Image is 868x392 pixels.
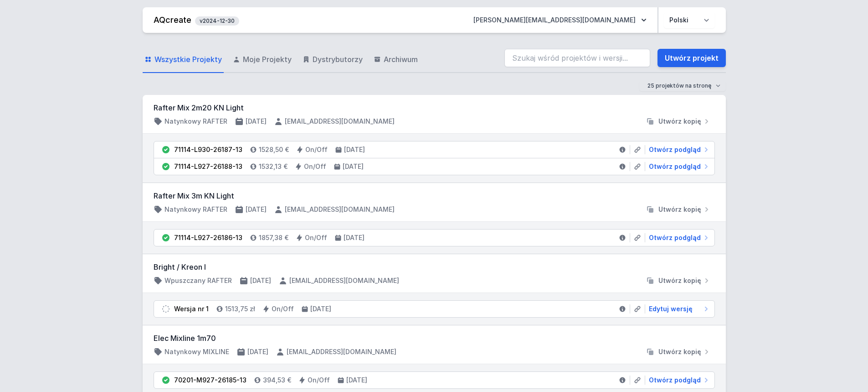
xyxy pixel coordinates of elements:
[645,304,711,314] a: Edytuj wersję
[259,233,288,242] h4: 1857,38 €
[649,233,701,242] span: Otwórz podgląd
[313,54,363,65] span: Dystrybutorzy
[174,233,242,242] div: 71114-L927-26186-13
[154,15,191,25] a: AQcreate
[310,304,331,314] h4: [DATE]
[301,47,365,73] a: Dystrybutorzy
[658,276,701,285] span: Utwórz kopię
[642,347,715,356] button: Utwórz kopię
[285,117,395,126] h4: [EMAIL_ADDRESS][DOMAIN_NAME]
[225,304,255,314] h4: 1513,75 zł
[305,145,328,154] h4: On/Off
[164,117,227,126] h4: Natynkowy RAFTER
[259,145,289,154] h4: 1528,50 €
[195,15,239,26] button: v2024-12-30
[154,54,222,65] span: Wszystkie Projekty
[164,347,229,356] h4: Natynkowy MIXLINE
[287,347,396,356] h4: [EMAIL_ADDRESS][DOMAIN_NAME]
[304,162,326,171] h4: On/Off
[504,49,650,67] input: Szukaj wśród projektów i wersji...
[658,117,701,126] span: Utwórz kopię
[164,276,232,285] h4: Wpuszczany RAFTER
[658,205,701,214] span: Utwórz kopię
[174,304,209,314] div: Wersja nr 1
[344,233,365,242] h4: [DATE]
[657,49,726,67] a: Utwórz projekt
[200,17,235,25] span: v2024-12-30
[259,162,288,171] h4: 1532,13 €
[154,190,715,201] h3: Rafter Mix 3m KN Light
[372,47,420,73] a: Archiwum
[263,376,291,385] h4: 394,53 €
[308,376,330,385] h4: On/Off
[649,304,693,314] span: Edytuj wersję
[246,205,267,214] h4: [DATE]
[174,376,247,385] div: 70201-M927-26185-13
[154,261,715,272] h3: Bright / Kreon I
[231,47,293,73] a: Moje Projekty
[154,102,715,113] h3: Rafter Mix 2m20 KN Light
[649,162,701,171] span: Otwórz podgląd
[343,162,364,171] h4: [DATE]
[642,276,715,285] button: Utwórz kopię
[649,145,701,154] span: Otwórz podgląd
[289,276,399,285] h4: [EMAIL_ADDRESS][DOMAIN_NAME]
[645,145,711,154] a: Otwórz podgląd
[305,233,327,242] h4: On/Off
[645,376,711,385] a: Otwórz podgląd
[143,47,224,73] a: Wszystkie Projekty
[272,304,294,314] h4: On/Off
[649,376,701,385] span: Otwórz podgląd
[466,12,654,28] button: [PERSON_NAME][EMAIL_ADDRESS][DOMAIN_NAME]
[174,145,242,154] div: 71114-L930-26187-13
[154,333,715,344] h3: Elec Mixline 1m70
[250,276,271,285] h4: [DATE]
[344,145,365,154] h4: [DATE]
[164,205,227,214] h4: Natynkowy RAFTER
[174,162,242,171] div: 71114-L927-26188-13
[346,376,367,385] h4: [DATE]
[384,54,418,65] span: Archiwum
[645,233,711,242] a: Otwórz podgląd
[247,347,268,356] h4: [DATE]
[642,205,715,214] button: Utwórz kopię
[161,304,170,314] img: draft.svg
[285,205,395,214] h4: [EMAIL_ADDRESS][DOMAIN_NAME]
[645,162,711,171] a: Otwórz podgląd
[246,117,267,126] h4: [DATE]
[243,54,292,65] span: Moje Projekty
[664,12,715,28] select: Wybierz język
[658,347,701,356] span: Utwórz kopię
[642,117,715,126] button: Utwórz kopię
